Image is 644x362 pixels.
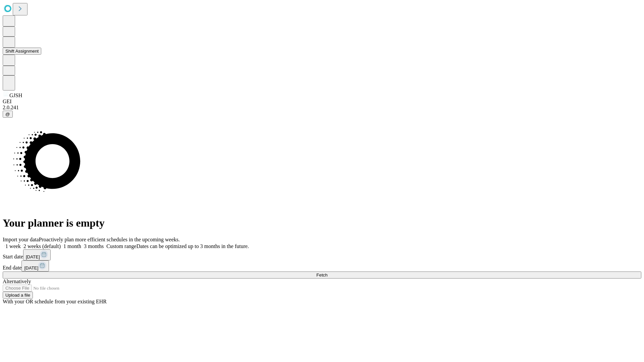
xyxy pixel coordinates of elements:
[3,111,13,118] button: @
[106,243,136,249] span: Custom range
[3,299,107,304] span: With your OR schedule from your existing EHR
[63,243,81,249] span: 1 month
[3,105,641,111] div: 2.0.241
[3,279,31,284] span: Alternatively
[3,271,641,279] button: Fetch
[21,260,49,271] button: [DATE]
[5,112,10,117] span: @
[3,217,641,229] h1: Your planner is empty
[39,237,180,242] span: Proactively plan more efficient schedules in the upcoming weeks.
[9,93,22,98] span: GJSH
[3,48,41,55] button: Shift Assignment
[3,292,33,299] button: Upload a file
[24,265,38,270] span: [DATE]
[3,249,641,260] div: Start date
[316,273,327,278] span: Fetch
[84,243,104,249] span: 3 months
[23,243,61,249] span: 2 weeks (default)
[3,99,641,105] div: GEI
[137,243,249,249] span: Dates can be optimized up to 3 months in the future.
[3,260,641,271] div: End date
[23,249,51,260] button: [DATE]
[5,243,21,249] span: 1 week
[3,237,39,242] span: Import your data
[26,254,40,259] span: [DATE]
